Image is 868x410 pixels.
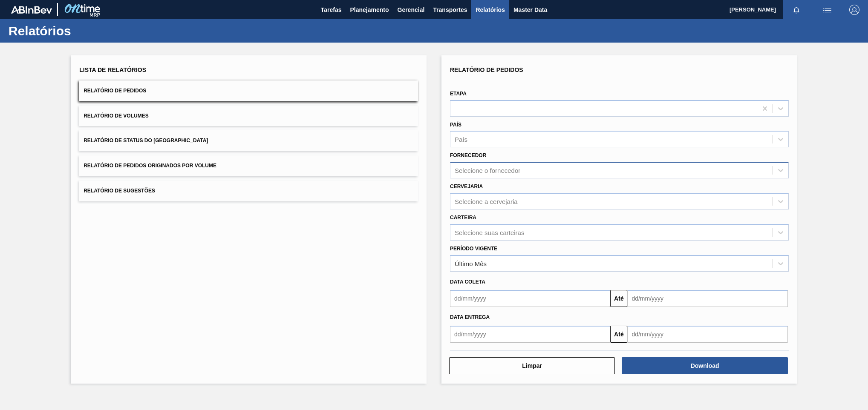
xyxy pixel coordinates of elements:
img: Logout [849,5,859,15]
img: userActions [822,5,832,15]
span: Relatório de Pedidos [84,88,146,94]
input: dd/mm/yyyy [627,290,787,307]
label: Fornecedor [450,152,486,158]
input: dd/mm/yyyy [450,290,610,307]
label: País [450,122,461,128]
input: dd/mm/yyyy [627,326,787,343]
input: dd/mm/yyyy [450,326,610,343]
span: Tarefas [321,5,342,15]
div: Selecione suas carteiras [455,229,524,236]
button: Relatório de Pedidos [79,80,418,101]
div: Último Mês [455,260,487,267]
div: Selecione a cervejaria [455,198,518,205]
label: Etapa [450,91,467,97]
span: Planejamento [350,5,389,15]
button: Relatório de Status do [GEOGRAPHIC_DATA] [79,130,418,151]
span: Relatórios [476,5,505,15]
button: Limpar [449,357,615,374]
label: Período Vigente [450,246,497,252]
button: Relatório de Pedidos Originados por Volume [79,155,418,176]
button: Notificações [783,4,810,16]
span: Relatório de Volumes [84,113,148,119]
label: Cervejaria [450,183,483,189]
img: TNhmsLtSVTkK8tSr43FrP2fwEKptu5GPRR3wAAAABJRU5ErkJggg== [11,6,52,14]
button: Relatório de Volumes [79,106,418,126]
span: Relatório de Sugestões [84,188,155,194]
h1: Relatórios [9,26,160,36]
span: Relatório de Pedidos Originados por Volume [84,163,216,169]
span: Data entrega [450,314,490,320]
span: Relatório de Pedidos [450,66,523,73]
span: Transportes [433,5,467,15]
button: Até [610,326,627,343]
label: Carteira [450,215,476,221]
button: Relatório de Sugestões [79,181,418,201]
button: Download [622,357,787,374]
div: Selecione o fornecedor [455,167,520,174]
span: Relatório de Status do [GEOGRAPHIC_DATA] [84,138,208,143]
span: Lista de Relatórios [79,66,146,73]
button: Até [610,290,627,307]
span: Data coleta [450,279,485,285]
span: Master Data [513,5,547,15]
span: Gerencial [398,5,425,15]
div: País [455,136,467,143]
